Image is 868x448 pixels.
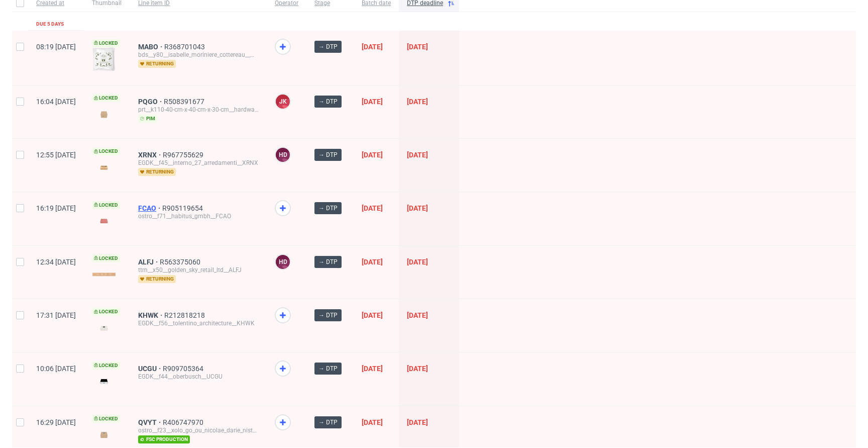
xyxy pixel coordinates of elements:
[36,151,76,159] span: 12:55 [DATE]
[92,308,120,316] span: Locked
[318,97,338,106] span: → DTP
[138,319,259,327] div: EGDK__f56__tolentino_architecture__KHWK
[362,311,383,319] span: [DATE]
[92,47,116,71] img: version_two_editor_design
[163,151,205,159] a: R967755629
[407,258,428,266] span: [DATE]
[138,98,164,106] a: PQGO
[138,168,176,176] span: returning
[138,426,259,434] div: ostro__f23__xolo_go_ou_nicolae_darie_nistor__QVYT
[138,365,163,373] a: UCGU
[164,98,206,106] a: R508391677
[92,201,120,209] span: Locked
[362,418,383,426] span: [DATE]
[164,311,207,319] a: R212818218
[163,365,205,373] a: R909705364
[276,95,290,109] figcaption: JK
[138,435,190,443] span: fsc production
[36,311,76,319] span: 17:31 [DATE]
[407,365,428,373] span: [DATE]
[92,254,120,262] span: Locked
[362,204,383,212] span: [DATE]
[92,214,116,228] img: version_two_editor_design.png
[318,204,338,213] span: → DTP
[362,43,383,51] span: [DATE]
[138,51,259,59] div: bds__y80__isabelle_moriniere_cottereau__MABO
[36,365,76,373] span: 10:06 [DATE]
[138,60,176,68] span: returning
[138,275,176,283] span: returning
[92,39,120,47] span: Locked
[362,98,383,106] span: [DATE]
[138,418,163,426] a: QVYT
[163,418,205,426] a: R406747970
[138,43,164,51] a: MABO
[362,365,383,373] span: [DATE]
[318,257,338,266] span: → DTP
[36,204,76,212] span: 16:19 [DATE]
[407,98,428,106] span: [DATE]
[138,151,163,159] a: XRNX
[92,147,120,155] span: Locked
[407,418,428,426] span: [DATE]
[36,418,76,426] span: 16:29 [DATE]
[318,364,338,373] span: → DTP
[92,428,116,441] img: version_two_editor_design.png
[162,204,205,212] a: R905119654
[36,258,76,266] span: 12:34 [DATE]
[407,204,428,212] span: [DATE]
[318,150,338,159] span: → DTP
[276,255,290,269] figcaption: HD
[92,415,120,423] span: Locked
[36,43,76,51] span: 08:19 [DATE]
[92,273,116,276] img: version_two_editor_design
[407,43,428,51] span: [DATE]
[362,151,383,159] span: [DATE]
[276,148,290,162] figcaption: HD
[92,321,116,335] img: version_two_editor_design.png
[36,20,64,28] div: Due 5 days
[318,418,338,427] span: → DTP
[138,212,259,220] div: ostro__f71__habitus_gmbh__FCAO
[138,159,259,167] div: EGDK__f45__interno_27_arredamenti__XRNX
[362,258,383,266] span: [DATE]
[138,106,259,114] div: prt__k110-40-cm-x-40-cm-x-30-cm__hardware_point_bv__PQGO
[138,204,162,212] a: FCAO
[160,258,202,266] a: R563375060
[138,373,259,381] div: EGDK__f44__oberbusch__UCGU
[138,311,164,319] a: KHWK
[318,42,338,51] span: → DTP
[92,375,116,388] img: version_two_editor_design.png
[318,311,338,320] span: → DTP
[92,108,116,121] img: version_two_editor_design
[407,151,428,159] span: [DATE]
[36,98,76,106] span: 16:04 [DATE]
[164,43,207,51] a: R368701043
[92,362,120,370] span: Locked
[407,311,428,319] span: [DATE]
[138,258,160,266] a: ALFJ
[138,115,157,123] span: pim
[92,94,120,102] span: Locked
[138,266,259,274] div: ttm__x50__golden_sky_retail_ltd__ALFJ
[92,161,116,174] img: version_two_editor_design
